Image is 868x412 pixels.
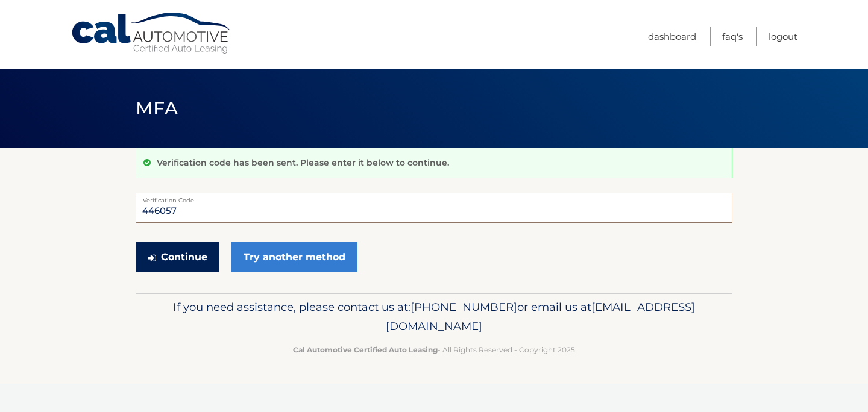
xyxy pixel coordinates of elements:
[136,193,732,223] input: Verification Code
[410,300,517,314] span: [PHONE_NUMBER]
[722,27,743,46] a: FAQ's
[293,345,438,354] strong: Cal Automotive Certified Auto Leasing
[769,27,797,46] a: Logout
[71,12,233,55] a: Cal Automotive
[136,242,219,272] button: Continue
[386,300,695,333] span: [EMAIL_ADDRESS][DOMAIN_NAME]
[648,27,696,46] a: Dashboard
[157,157,449,168] p: Verification code has been sent. Please enter it below to continue.
[143,298,725,336] p: If you need assistance, please contact us at: or email us at
[136,97,178,119] span: MFA
[231,242,357,272] a: Try another method
[143,343,725,356] p: - All Rights Reserved - Copyright 2025
[136,193,732,202] label: Verification Code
